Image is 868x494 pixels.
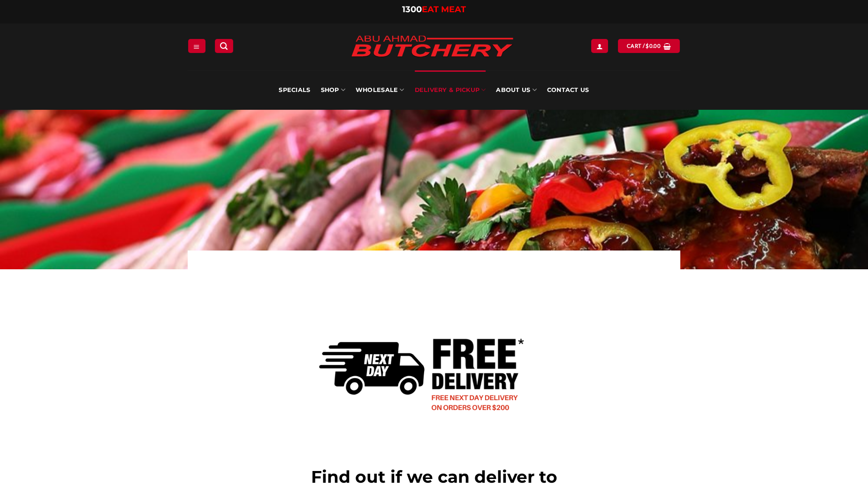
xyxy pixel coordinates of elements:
[402,4,466,15] a: 1300EAT MEAT
[188,39,205,53] a: Menu
[422,4,466,15] span: EAT MEAT
[356,70,404,110] a: Wholesale
[618,39,680,53] a: View cart
[646,42,649,50] span: $
[343,29,521,65] img: Abu Ahmad Butchery
[627,42,661,50] span: Cart /
[547,70,589,110] a: Contact Us
[279,70,310,110] a: Specials
[646,43,661,49] bdi: 0.00
[215,39,233,53] a: Search
[415,70,486,110] a: Delivery & Pickup
[293,283,575,459] img: Delivery Options
[496,70,536,110] a: About Us
[402,4,422,15] span: 1300
[321,70,345,110] a: SHOP
[591,39,608,53] a: Login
